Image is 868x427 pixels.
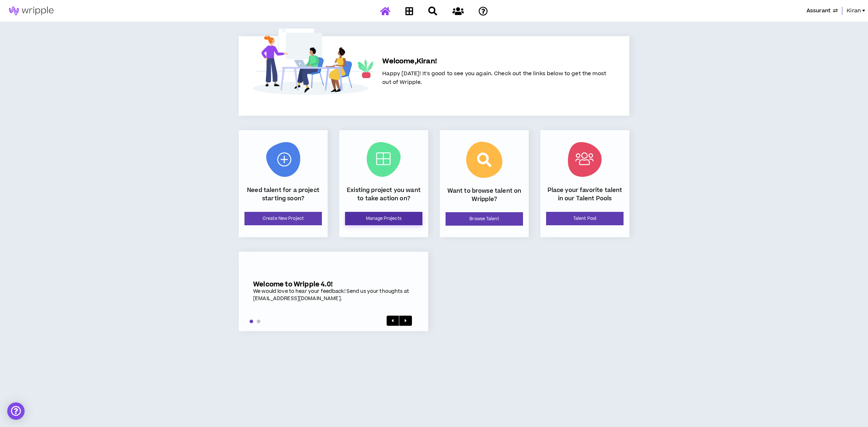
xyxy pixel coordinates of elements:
[446,187,523,203] p: Want to browse talent on Wripple?
[847,7,861,15] span: Kiran
[546,212,624,225] a: Talent Pool
[345,186,422,202] p: Existing project you want to take action on?
[382,56,606,67] h5: Welcome, Kiran !
[266,142,300,177] img: New Project
[253,288,414,302] div: We would love to hear your feedback! Send us your thoughts at [EMAIL_ADDRESS][DOMAIN_NAME].
[382,70,606,86] span: Happy [DATE]! It's good to see you again. Check out the links below to get the most out of Wripple.
[446,212,523,226] a: Browse Talent
[807,7,830,15] span: Assurant
[367,142,401,177] img: Current Projects
[7,402,25,420] div: Open Intercom Messenger
[253,281,414,288] h5: Welcome to Wripple 4.0!
[244,212,322,225] a: Create New Project
[807,7,838,15] button: Assurant
[568,142,602,177] img: Talent Pool
[546,186,624,202] p: Place your favorite talent in our Talent Pools
[345,212,422,225] a: Manage Projects
[244,186,322,202] p: Need talent for a project starting soon?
